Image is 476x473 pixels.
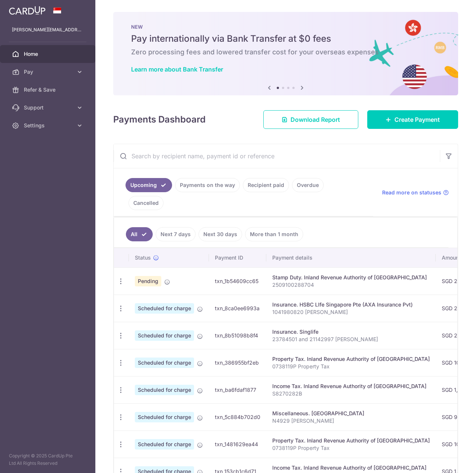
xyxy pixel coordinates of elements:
[24,86,73,93] span: Refer & Save
[382,189,449,196] a: Read more on statuses
[113,12,458,95] img: Bank transfer banner
[382,189,441,196] span: Read more on statuses
[126,178,172,192] a: Upcoming
[292,178,324,192] a: Overdue
[209,322,266,349] td: txn_8b51098b8f4
[272,464,430,472] div: Income Tax. Inland Revenue Authority of [GEOGRAPHIC_DATA]
[245,227,303,241] a: More than 1 month
[209,403,266,431] td: txn_5c884b702d0
[243,178,289,192] a: Recipient paid
[209,431,266,458] td: txn_1481629ea44
[272,328,430,336] div: Insurance. Singlife
[24,68,73,76] span: Pay
[209,295,266,322] td: txn_8ca0ee6993a
[272,363,430,370] p: 0738119P Property Tax
[12,26,83,34] p: [PERSON_NAME][EMAIL_ADDRESS][DOMAIN_NAME]
[156,227,196,241] a: Next 7 days
[135,254,151,261] span: Status
[291,115,340,124] span: Download Report
[442,254,461,261] span: Amount
[272,336,430,343] p: 23784501 and 21142997 [PERSON_NAME]
[272,437,430,444] div: Property Tax. Inland Revenue Authority of [GEOGRAPHIC_DATA]
[272,382,430,390] div: Income Tax. Inland Revenue Authority of [GEOGRAPHIC_DATA]
[272,390,430,397] p: S8270282B
[135,330,194,341] span: Scheduled for charge
[135,276,161,286] span: Pending
[128,196,164,210] a: Cancelled
[131,66,223,73] a: Learn more about Bank Transfer
[135,439,194,450] span: Scheduled for charge
[135,385,194,395] span: Scheduled for charge
[175,178,240,192] a: Payments on the way
[263,110,358,129] a: Download Report
[428,451,469,469] iframe: Opens a widget where you can find more information
[272,410,430,417] div: Miscellaneous. [GEOGRAPHIC_DATA]
[272,281,430,289] p: 2509100288704
[131,33,440,45] h5: Pay internationally via Bank Transfer at $0 fees
[24,50,73,58] span: Home
[272,355,430,363] div: Property Tax. Inland Revenue Authority of [GEOGRAPHIC_DATA]
[272,444,430,452] p: 0738119P Property Tax
[113,113,206,126] h4: Payments Dashboard
[9,6,45,15] img: CardUp
[209,267,266,295] td: txn_1b54609cc65
[394,115,440,124] span: Create Payment
[114,144,440,168] input: Search by recipient name, payment id or reference
[209,376,266,403] td: txn_ba6fdaf1877
[126,227,153,241] a: All
[209,349,266,376] td: txn_386955bf2eb
[272,274,430,281] div: Stamp Duty. Inland Revenue Authority of [GEOGRAPHIC_DATA]
[135,358,194,368] span: Scheduled for charge
[272,308,430,316] p: 1041980820 [PERSON_NAME]
[131,24,440,30] p: NEW
[266,248,436,267] th: Payment details
[24,104,73,111] span: Support
[135,412,194,422] span: Scheduled for charge
[209,248,266,267] th: Payment ID
[367,110,458,129] a: Create Payment
[272,417,430,425] p: N4929 [PERSON_NAME]
[24,122,73,129] span: Settings
[131,48,440,57] h6: Zero processing fees and lowered transfer cost for your overseas expenses
[199,227,242,241] a: Next 30 days
[135,303,194,314] span: Scheduled for charge
[272,301,430,308] div: Insurance. HSBC LIfe Singapore Pte (AXA Insurance Pvt)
